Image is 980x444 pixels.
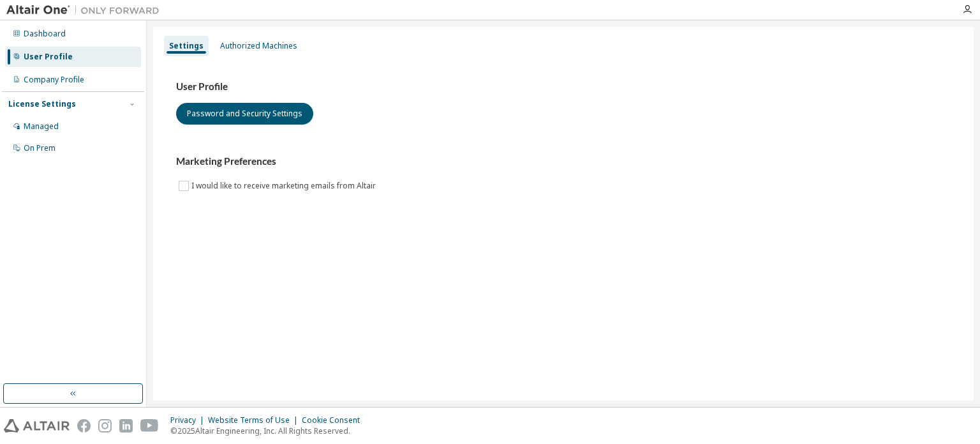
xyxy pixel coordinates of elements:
[8,99,76,109] div: License Settings
[24,52,73,62] div: User Profile
[220,41,297,51] div: Authorized Machines
[208,415,302,425] div: Website Terms of Use
[191,178,378,194] label: I would like to receive marketing emails from Altair
[176,155,951,168] h3: Marketing Preferences
[140,419,159,433] img: youtube.svg
[176,103,313,125] button: Password and Security Settings
[4,419,70,433] img: altair_logo.svg
[176,80,951,93] h3: User Profile
[169,41,204,51] div: Settings
[119,419,133,433] img: linkedin.svg
[24,121,59,132] div: Managed
[170,425,367,436] p: © 2025 Altair Engineering, Inc. All Rights Reserved.
[302,415,367,425] div: Cookie Consent
[77,419,91,433] img: facebook.svg
[24,143,56,153] div: On Prem
[24,75,84,85] div: Company Profile
[6,4,166,17] img: Altair One
[170,415,208,425] div: Privacy
[98,419,112,433] img: instagram.svg
[24,29,66,39] div: Dashboard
